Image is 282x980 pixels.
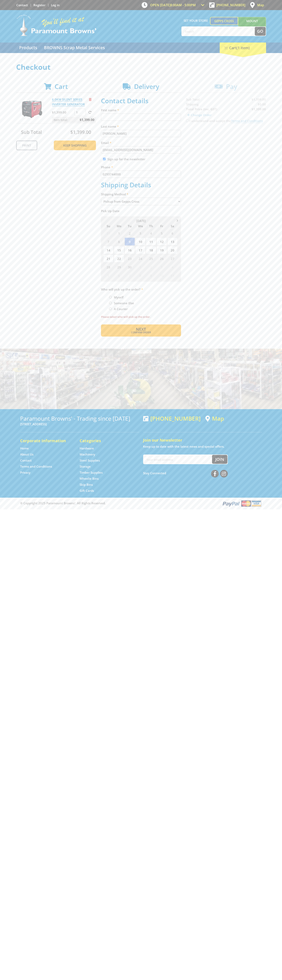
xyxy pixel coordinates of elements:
label: Phone [101,165,181,170]
a: Go to the Products page [16,43,40,53]
span: Next [136,326,146,332]
a: Log in [51,3,60,7]
button: Join [212,455,227,464]
button: Go [255,27,266,36]
a: Go to the Storage page [80,464,91,469]
span: 3 [157,263,167,271]
span: 1 [135,263,146,271]
input: Your email address [144,455,212,464]
span: Sub Total [21,129,42,135]
label: First name [101,108,181,113]
span: 27 [167,254,178,263]
span: $1,399.00 [80,117,94,123]
span: 5 [103,271,113,279]
span: [DATE] [136,219,146,223]
span: We [135,223,146,229]
h1: Checkout [16,63,266,71]
h2: Shipping Details [101,181,181,189]
p: Item total: [52,117,96,123]
span: (1 item) [236,45,250,50]
span: Cart [55,82,68,91]
span: 1 [114,229,124,237]
p: Keep up to date with the latest news and special offers. [143,444,262,449]
span: 31 [103,229,113,237]
label: Last name [101,124,181,129]
a: Keep Shopping [54,141,96,150]
input: Please enter your first name. [101,114,181,121]
span: 30 [125,263,135,271]
span: 12 [157,238,167,246]
label: Pick Up Date [101,209,181,213]
span: Su [103,223,113,229]
img: 6.0KW SILENT SERIES INVERTER GENERATOR [20,97,44,121]
span: 15 [114,246,124,254]
span: Fr [157,223,167,229]
span: 5 [157,229,167,237]
h5: Corporate Information [20,438,72,444]
a: Go to the Skip Bins page [80,483,93,487]
span: 8 [135,271,146,279]
span: 22 [114,254,124,263]
label: Someone Else [112,300,135,307]
span: 14 [103,246,113,254]
a: Go to the Machinery page [80,452,95,457]
input: Please select who will pick up the order. [109,296,112,298]
input: Please enter your telephone number. [101,171,181,178]
span: 10 [135,238,146,246]
a: 6.0KW SILENT SERIES INVERTER GENERATOR [52,97,85,106]
span: 10 [157,271,167,279]
a: Mount [PERSON_NAME] [238,17,266,32]
span: 28 [103,263,113,271]
label: Email [101,140,181,145]
h5: Categories [80,438,131,444]
a: Go to the registration page [33,3,45,7]
a: Go to the Steel Supplies page [80,458,100,463]
a: Go to the Hardware page [80,446,94,450]
p: [STREET_ADDRESS] [20,422,139,426]
span: 11 [167,271,178,279]
a: Go to the Wheelie Bins page [80,476,99,481]
a: Go to the Gift Cards page [80,489,94,493]
input: Please select who will pick up the order. [109,308,112,310]
span: 18 [146,246,156,254]
a: Go to the BROWNS Scrap Metal Services page [41,43,108,53]
span: Th [146,223,156,229]
span: 24 [135,254,146,263]
a: Go to the Privacy page [20,470,30,475]
span: 23 [125,254,135,263]
span: 9 [125,238,135,246]
span: 7 [125,271,135,279]
span: Delivery [134,82,159,91]
span: Tu [125,223,135,229]
input: Please select who will pick up the order. [109,302,112,304]
h5: Join our Newsletter [143,437,262,443]
span: OPEN [DATE] [150,3,196,7]
a: Go to the Home page [20,446,29,450]
span: 19 [157,246,167,254]
a: Print [16,141,37,150]
span: $1,399.00 [70,129,91,135]
label: Who will pick up the order? [101,287,181,292]
h3: Paramount Browns' - Trading since [DATE] [20,415,139,422]
span: 9 [146,271,156,279]
label: Shipping Method [101,192,181,197]
input: Search [182,27,255,36]
span: Confirm order [110,331,172,334]
span: 25 [146,254,156,263]
span: 26 [157,254,167,263]
div: [PHONE_NUMBER] [143,415,201,422]
input: Please enter your email address. [101,146,181,153]
span: 20 [167,246,178,254]
div: ® Copyright 2025 Paramount Browns'. All Rights Reserved. [16,500,266,507]
span: 13 [167,238,178,246]
span: Sa [167,223,178,229]
p: $1,399.00 [52,110,74,115]
a: Go to the Contact page [16,3,28,7]
img: PayPal, Mastercard, Visa accepted [222,500,262,507]
span: Set your store [181,17,210,24]
a: View a map of Gepps Cross location [205,415,224,422]
span: 2 [125,229,135,237]
div: Cart [220,43,266,53]
div: Stay Connected [143,468,228,478]
span: 17 [135,246,146,254]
